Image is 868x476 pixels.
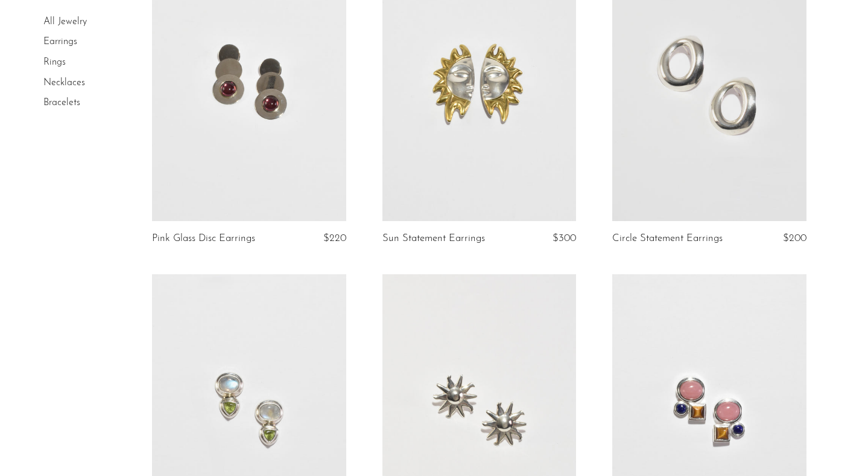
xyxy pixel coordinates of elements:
a: Earrings [43,37,77,47]
a: Circle Statement Earrings [612,233,723,244]
a: Rings [43,57,66,67]
a: Necklaces [43,78,85,88]
a: Sun Statement Earrings [382,233,485,244]
a: All Jewelry [43,17,87,27]
a: Pink Glass Disc Earrings [152,233,255,244]
span: $200 [783,233,806,243]
span: $300 [553,233,576,243]
a: Bracelets [43,98,80,108]
span: $220 [323,233,346,243]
